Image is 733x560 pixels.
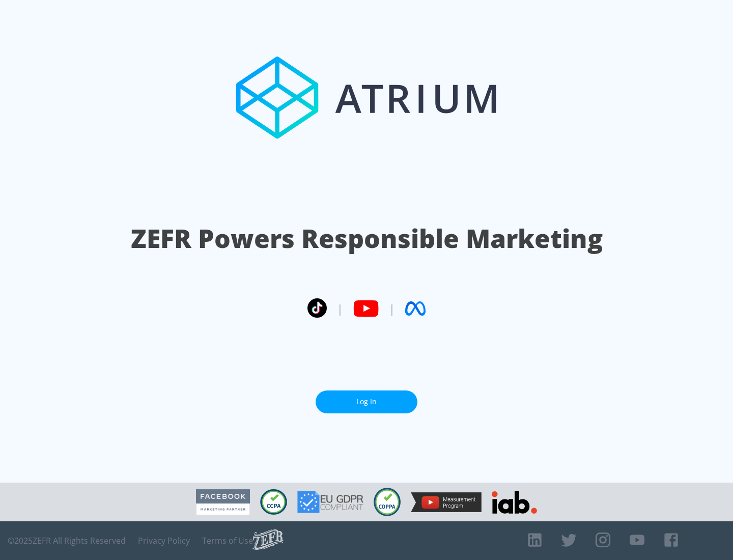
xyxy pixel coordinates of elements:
a: Terms of Use [202,536,253,546]
img: YouTube Measurement Program [411,492,482,512]
a: Privacy Policy [138,536,190,546]
span: | [389,301,395,316]
img: GDPR Compliant [297,491,363,513]
h1: ZEFR Powers Responsible Marketing [131,221,603,256]
img: Facebook Marketing Partner [196,489,250,515]
a: Log In [316,390,417,413]
span: | [337,301,343,316]
img: COPPA Compliant [374,488,401,516]
img: IAB [492,491,537,514]
img: CCPA Compliant [260,489,287,515]
span: © 2025 ZEFR All Rights Reserved [8,536,126,546]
